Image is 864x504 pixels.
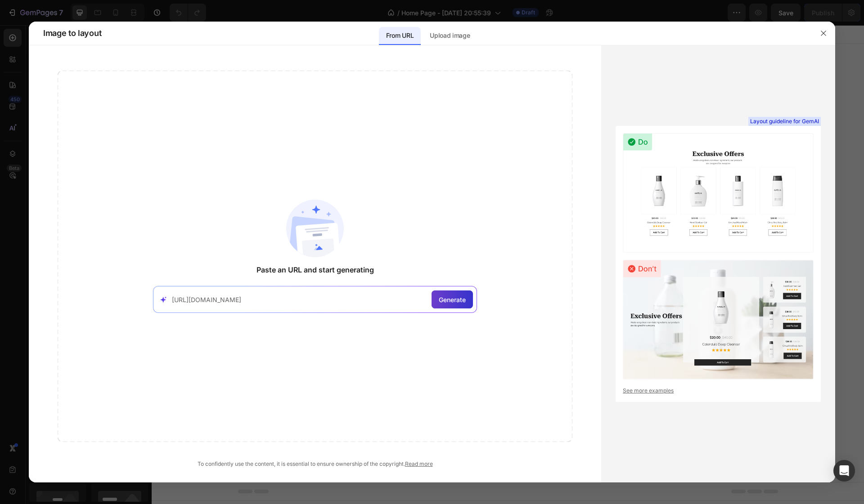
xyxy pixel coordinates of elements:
p: Upload image [430,30,470,41]
span: Image to layout [43,28,101,39]
div: Start with Generating from URL or image [296,310,417,317]
button: Add sections [291,260,353,278]
div: Open Intercom Messenger [833,460,855,482]
a: Read more [405,460,433,467]
div: To confidently use the content, it is essential to ensure ownership of the copyright. [58,460,572,468]
input: Paste your link here [172,295,428,304]
p: From URL [386,30,414,41]
span: Generate [439,295,466,304]
button: Add elements [358,260,422,278]
span: Layout guideline for GemAI [750,117,819,125]
a: See more examples [623,387,814,395]
span: Paste an URL and start generating [256,264,374,275]
div: Start with Sections from sidebar [302,242,411,253]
